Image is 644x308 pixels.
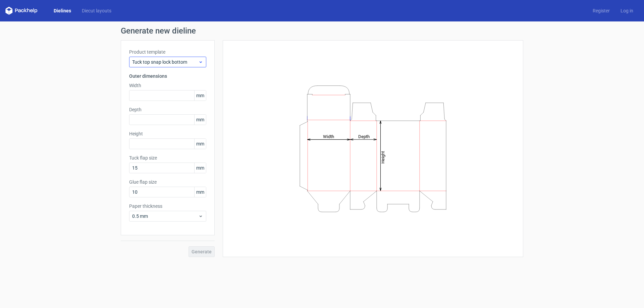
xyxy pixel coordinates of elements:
label: Width [129,82,206,89]
a: Diecut layouts [76,7,117,14]
span: Tuck top snap lock bottom [132,59,198,65]
span: 0.5 mm [132,213,198,220]
h1: Generate new dieline [121,27,523,35]
tspan: Height [380,151,385,163]
span: mm [194,163,206,173]
label: Product template [129,49,206,55]
label: Height [129,130,206,137]
label: Tuck flap size [129,155,206,161]
span: mm [194,139,206,149]
label: Paper thickness [129,203,206,209]
a: Dielines [48,7,76,14]
span: mm [194,187,206,197]
h3: Outer dimensions [129,73,206,79]
span: mm [194,115,206,125]
tspan: Depth [358,134,370,139]
label: Depth [129,106,206,113]
tspan: Width [323,134,334,139]
a: Log in [615,7,639,14]
span: mm [194,90,206,101]
label: Glue flap size [129,179,206,185]
a: Register [587,7,615,14]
